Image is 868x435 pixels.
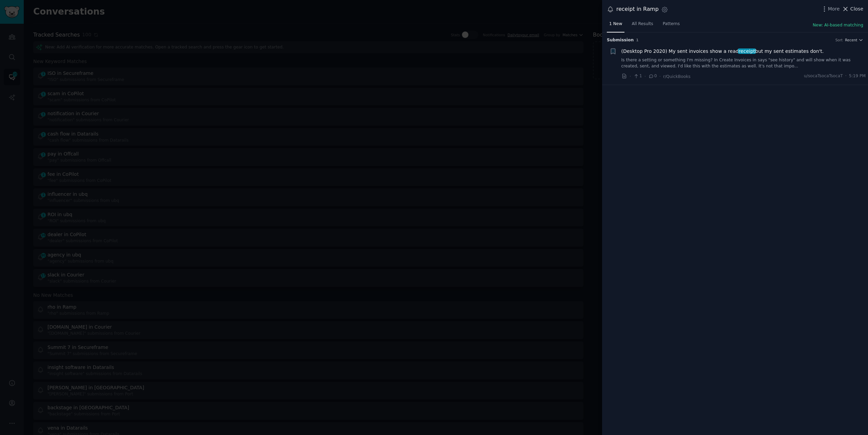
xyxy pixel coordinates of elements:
span: 1 [636,38,638,42]
a: 1 New [607,19,624,33]
span: Recent [845,38,857,42]
button: More [821,5,840,13]
span: · [659,73,661,80]
span: 1 New [609,21,622,27]
button: New: AI-based matching [813,22,863,28]
span: · [845,73,847,79]
span: Patterns [663,21,680,27]
div: receipt in Ramp [616,5,659,14]
button: Close [842,5,863,13]
span: All Results [632,21,653,27]
span: More [828,5,840,13]
span: (Desktop Pro 2020) My sent invoices show a read but my sent estimates don't. [621,48,824,55]
span: Submission [607,37,634,43]
span: 1 [633,73,642,79]
a: Patterns [660,19,682,33]
span: r/QuickBooks [663,74,691,79]
div: Sort [835,38,843,42]
span: · [630,73,631,80]
span: u/socaTsocaTsocaT [804,73,843,79]
span: Close [850,5,863,13]
button: Recent [845,38,863,42]
span: 0 [648,73,657,79]
a: All Results [629,19,655,33]
a: (Desktop Pro 2020) My sent invoices show a readreceiptbut my sent estimates don't. [621,48,824,55]
span: 5:19 PM [849,73,866,79]
span: · [644,73,646,80]
a: Is there a setting or something I'm missing? In Create Invoices in says "see history" and will sh... [621,57,866,69]
span: receipt [738,48,756,54]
